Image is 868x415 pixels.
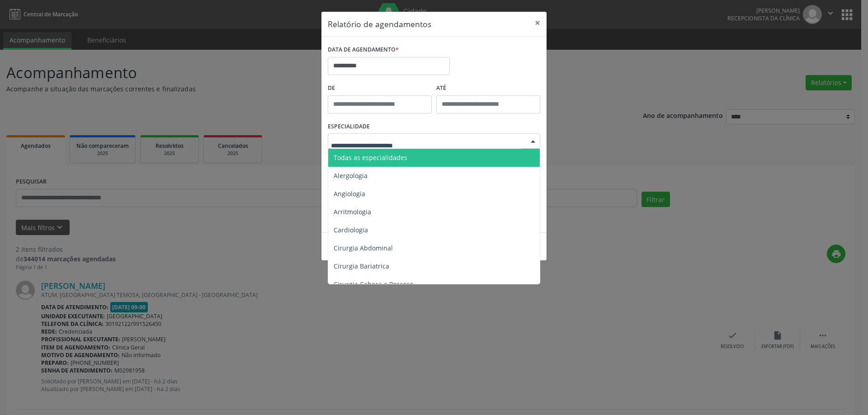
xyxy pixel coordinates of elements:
span: Alergologia [334,171,368,180]
label: De [328,81,432,95]
span: Cardiologia [334,226,368,234]
span: Cirurgia Cabeça e Pescoço [334,280,413,288]
h5: Relatório de agendamentos [328,18,431,30]
span: Cirurgia Bariatrica [334,262,389,270]
span: Arritmologia [334,207,371,216]
label: DATA DE AGENDAMENTO [328,43,399,57]
label: ATÉ [436,81,540,95]
span: Angiologia [334,189,365,198]
button: Close [528,12,547,34]
span: Todas as especialidades [334,153,407,162]
label: ESPECIALIDADE [328,120,370,134]
span: Cirurgia Abdominal [334,244,393,252]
